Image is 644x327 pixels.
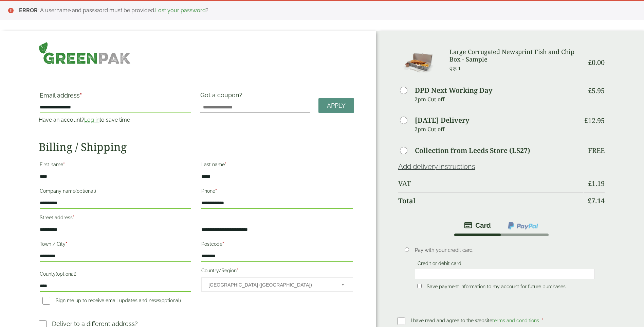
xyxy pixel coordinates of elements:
[208,278,332,292] span: United Kingdom (UK)
[492,318,539,323] a: terms and conditions
[588,179,605,188] bdi: 1.19
[200,91,245,102] label: Got a coupon?
[588,58,592,67] span: £
[225,162,226,167] abbr: required
[40,239,191,251] label: Town / City
[588,86,592,95] span: £
[584,116,605,125] bdi: 12.95
[63,162,65,167] abbr: required
[415,117,469,124] label: [DATE] Delivery
[66,241,67,247] abbr: required
[215,188,217,194] abbr: required
[40,186,191,198] label: Company name
[80,92,82,99] abbr: required
[449,48,583,63] h3: Large Corrugated Newsprint Fish and Chip Box - Sample
[84,117,99,123] a: Log in
[40,92,191,102] label: Email address
[398,192,583,209] th: Total
[411,318,540,323] span: I have read and agree to the website
[222,241,224,247] abbr: required
[417,271,593,277] iframe: Secure card payment input frame
[201,186,353,198] label: Phone
[40,213,191,224] label: Street address
[415,246,595,254] p: Pay with your credit card.
[39,116,192,124] p: Have an account? to save time
[40,269,191,281] label: County
[327,102,346,109] span: Apply
[588,196,591,205] span: £
[507,221,539,230] img: ppcp-gateway.png
[73,215,74,220] abbr: required
[415,124,583,134] p: 2pm Cut off
[40,160,191,171] label: First name
[588,58,605,67] bdi: 0.00
[201,266,353,277] label: Country/Region
[588,179,592,188] span: £
[588,86,605,95] bdi: 5.95
[588,196,605,205] bdi: 7.14
[201,160,353,171] label: Last name
[464,221,491,229] img: stripe.png
[201,277,353,292] span: Country/Region
[39,140,354,153] h2: Billing / Shipping
[160,298,181,303] span: (optional)
[415,94,583,104] p: 2pm Cut off
[542,318,544,323] abbr: required
[398,162,475,171] a: Add delivery instructions
[424,284,569,291] label: Save payment information to my account for future purchases.
[42,297,50,305] input: Sign me up to receive email updates and news(optional)
[318,98,354,113] a: Apply
[449,66,461,71] small: Qty: 1
[201,239,353,251] label: Postcode
[588,147,605,155] p: Free
[584,116,588,125] span: £
[415,147,530,154] label: Collection from Leeds Store (LS27)
[415,87,492,94] label: DPD Next Working Day
[237,268,238,273] abbr: required
[56,271,76,277] span: (optional)
[75,188,96,194] span: (optional)
[155,7,206,14] a: Lost your password
[40,298,184,305] label: Sign me up to receive email updates and news
[19,7,38,14] strong: ERROR
[398,175,583,192] th: VAT
[19,6,633,15] li: : A username and password must be provided. ?
[39,42,131,64] img: GreenPak Supplies
[415,261,464,268] label: Credit or debit card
